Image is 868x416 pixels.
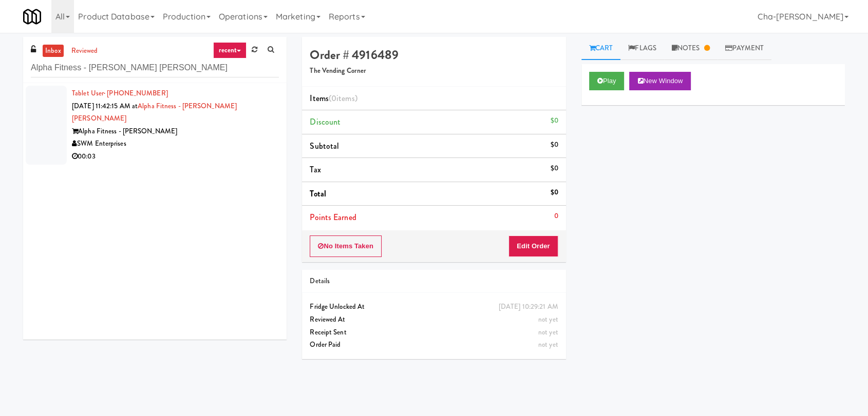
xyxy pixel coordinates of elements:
[664,37,718,60] a: Notes
[213,42,247,58] a: recent
[554,210,558,223] div: 0
[538,327,558,337] span: not yet
[718,37,772,60] a: Payment
[550,162,558,175] div: $0
[23,8,41,26] img: Micromart
[508,235,558,257] button: Edit Order
[72,150,279,163] div: 00:03
[329,92,357,104] span: (0 )
[550,186,558,199] div: $0
[550,138,558,151] div: $0
[31,58,279,77] input: Search vision orders
[72,101,237,124] a: Alpha Fitness - [PERSON_NAME] [PERSON_NAME]
[310,188,326,200] span: Total
[310,164,320,175] span: Tax
[72,137,279,150] div: SWM Enterprises
[310,326,558,339] div: Receipt Sent
[72,125,279,138] div: Alpha Fitness - [PERSON_NAME]
[72,88,168,98] a: Tablet User· [PHONE_NUMBER]
[629,72,691,90] button: New Window
[620,37,664,60] a: Flags
[310,116,341,128] span: Discount
[310,301,558,313] div: Fridge Unlocked At
[310,92,357,104] span: Items
[499,301,558,313] div: [DATE] 10:29:21 AM
[310,67,558,75] h5: The Vending Corner
[310,211,356,223] span: Points Earned
[589,72,625,90] button: Play
[538,314,558,324] span: not yet
[310,313,558,326] div: Reviewed At
[310,339,558,351] div: Order Paid
[336,92,355,104] ng-pluralize: items
[43,45,64,57] a: inbox
[69,45,101,57] a: reviewed
[104,88,168,98] span: · [PHONE_NUMBER]
[310,235,382,257] button: No Items Taken
[72,101,138,111] span: [DATE] 11:42:15 AM at
[310,140,339,152] span: Subtotal
[581,37,621,60] a: Cart
[23,83,287,167] li: Tablet User· [PHONE_NUMBER][DATE] 11:42:15 AM atAlpha Fitness - [PERSON_NAME] [PERSON_NAME]Alpha ...
[310,275,558,288] div: Details
[550,114,558,127] div: $0
[310,48,558,62] h4: Order # 4916489
[538,340,558,349] span: not yet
